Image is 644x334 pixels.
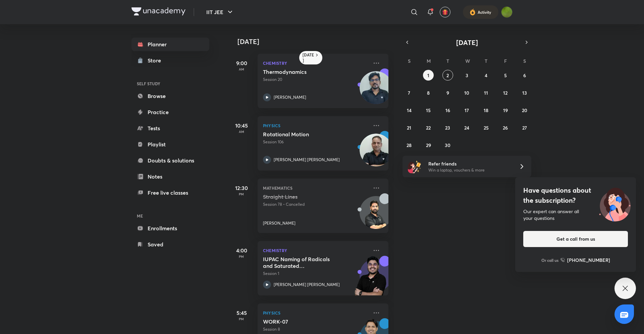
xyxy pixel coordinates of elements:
[428,167,511,173] p: Win a laptop, vouchers & more
[423,105,434,115] button: September 15, 2025
[408,58,411,64] abbr: Sunday
[503,90,507,96] abbr: September 12, 2025
[523,231,628,247] button: Get a call from us
[228,67,255,71] p: AM
[228,317,255,321] p: PM
[446,58,449,64] abbr: Tuesday
[445,107,450,113] abbr: September 16, 2025
[404,87,415,98] button: September 7, 2025
[464,90,469,96] abbr: September 10, 2025
[428,160,511,167] h6: Refer friends
[481,105,491,115] button: September 18, 2025
[462,70,472,81] button: September 3, 2025
[423,87,434,98] button: September 8, 2025
[426,125,431,131] abbr: September 22, 2025
[131,122,209,135] a: Tests
[522,90,527,96] abbr: September 13, 2025
[442,140,453,150] button: September 30, 2025
[426,142,431,148] abbr: September 29, 2025
[519,122,530,133] button: September 27, 2025
[519,87,530,98] button: September 13, 2025
[484,107,488,113] abbr: September 18, 2025
[484,125,489,131] abbr: September 25, 2025
[131,105,209,119] a: Practice
[263,193,346,200] h5: Straight Lines
[274,94,306,100] p: [PERSON_NAME]
[567,256,610,264] h6: [PHONE_NUMBER]
[446,90,449,96] abbr: September 9, 2025
[445,142,450,148] abbr: September 30, 2025
[485,58,487,64] abbr: Thursday
[523,58,526,64] abbr: Saturday
[500,122,511,133] button: September 26, 2025
[263,271,368,277] p: Session 1
[427,58,431,64] abbr: Monday
[263,77,368,83] p: Session 20
[228,192,255,196] p: PM
[427,90,430,96] abbr: September 8, 2025
[485,72,487,79] abbr: September 4, 2025
[440,7,450,17] button: avatar
[500,87,511,98] button: September 12, 2025
[523,208,628,222] div: Our expert can answer all your questions
[228,309,255,317] h5: 5:45
[407,107,412,113] abbr: September 14, 2025
[131,54,209,67] a: Store
[465,107,469,113] abbr: September 17, 2025
[541,257,558,263] p: Or call us
[274,282,340,288] p: [PERSON_NAME] [PERSON_NAME]
[456,38,478,47] span: [DATE]
[560,256,610,264] a: [PHONE_NUMBER]
[594,185,636,222] img: ttu_illustration_new.svg
[263,68,346,75] h5: Thermodynamics
[228,122,255,130] h5: 10:45
[352,256,388,302] img: unacademy
[500,105,511,115] button: September 19, 2025
[263,256,346,269] h5: IUPAC Naming of Radicals and Saturated Hydrocarbons
[481,87,491,98] button: September 11, 2025
[462,122,472,133] button: September 24, 2025
[423,140,434,150] button: September 29, 2025
[464,125,469,131] abbr: September 24, 2025
[263,131,346,138] h5: Rotational Motion
[481,70,491,81] button: September 4, 2025
[408,160,421,173] img: referral
[504,58,507,64] abbr: Friday
[462,105,472,115] button: September 17, 2025
[404,105,415,115] button: September 14, 2025
[263,318,346,325] h5: WORK-07
[404,140,415,150] button: September 28, 2025
[228,246,255,254] h5: 4:00
[442,122,453,133] button: September 23, 2025
[148,56,165,64] div: Store
[523,185,628,205] h4: Have questions about the subscription?
[131,138,209,151] a: Playlist
[263,59,368,67] p: Chemistry
[202,5,238,19] button: IIT JEE
[131,89,209,103] a: Browse
[228,184,255,192] h5: 12:30
[442,70,453,81] button: September 2, 2025
[446,72,449,79] abbr: September 2, 2025
[263,309,368,317] p: Physics
[263,184,368,192] p: Mathematics
[131,154,209,167] a: Doubts & solutions
[503,125,508,131] abbr: September 26, 2025
[465,58,470,64] abbr: Wednesday
[131,7,185,17] a: Company Logo
[442,105,453,115] button: September 16, 2025
[466,72,468,79] abbr: September 3, 2025
[408,90,410,96] abbr: September 7, 2025
[426,107,431,113] abbr: September 15, 2025
[500,70,511,81] button: September 5, 2025
[423,122,434,133] button: September 22, 2025
[442,9,448,15] img: avatar
[462,87,472,98] button: September 10, 2025
[470,8,476,16] img: activity
[442,87,453,98] button: September 9, 2025
[237,38,395,46] h4: [DATE]
[274,157,340,163] p: [PERSON_NAME] [PERSON_NAME]
[263,122,368,130] p: Physics
[131,222,209,235] a: Enrollments
[263,139,368,145] p: Session 106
